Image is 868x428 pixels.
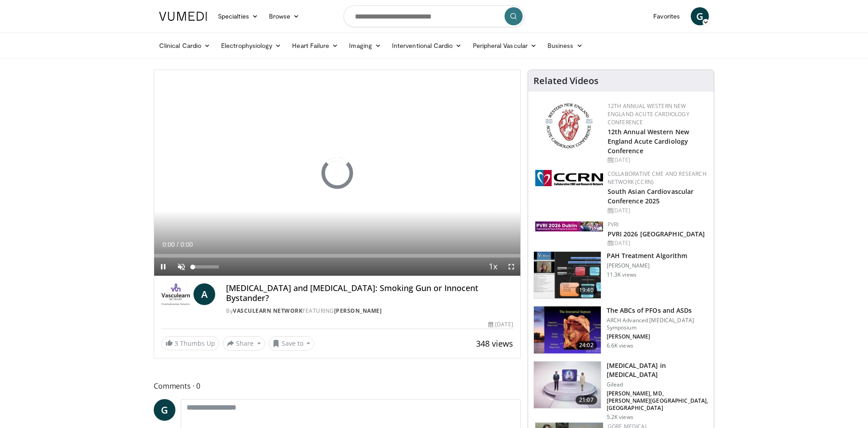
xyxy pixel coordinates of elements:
p: Gilead [607,381,708,388]
a: 21:07 [MEDICAL_DATA] in [MEDICAL_DATA] Gilead [PERSON_NAME], MD, [PERSON_NAME][GEOGRAPHIC_DATA], ... [533,361,708,421]
span: / [177,241,179,248]
span: 19:40 [576,286,597,295]
a: G [691,7,709,25]
h4: Related Videos [533,75,599,86]
span: 21:07 [576,395,597,404]
a: 12th Annual Western New England Acute Cardiology Conference [608,102,689,126]
p: [PERSON_NAME], MD, [PERSON_NAME][GEOGRAPHIC_DATA], [GEOGRAPHIC_DATA] [607,390,708,412]
a: 12th Annual Western New England Acute Cardiology Conference [608,127,689,155]
a: Interventional Cardio [387,37,467,55]
button: Share [223,336,265,351]
div: Volume Level [193,265,218,268]
a: Peripheral Vascular [467,37,542,55]
span: 348 views [476,338,513,349]
button: Playback Rate [484,258,502,276]
div: [DATE] [488,320,513,329]
h3: PAH Treatment Algorithm [607,251,687,260]
img: 3d2602c2-0fbf-4640-a4d7-b9bb9a5781b8.150x105_q85_crop-smart_upscale.jpg [534,306,601,353]
button: Fullscreen [502,258,520,276]
p: 6.6K views [607,342,633,349]
p: [PERSON_NAME] [607,262,687,269]
video-js: Video Player [154,70,520,276]
span: 3 [175,339,178,348]
button: Save to [269,336,315,351]
span: 0:00 [162,241,175,248]
a: 19:40 PAH Treatment Algorithm [PERSON_NAME] 11.3K views [533,251,708,299]
a: Electrophysiology [216,37,287,55]
a: PVRI 2026 [GEOGRAPHIC_DATA] [608,230,705,238]
div: [DATE] [608,207,707,215]
span: 24:02 [576,341,597,350]
a: Vasculearn Network [233,307,302,315]
a: Collaborative CME and Research Network (CCRN) [608,170,707,186]
p: [PERSON_NAME] [607,333,708,340]
a: Clinical Cardio [154,37,216,55]
div: [DATE] [608,156,707,164]
img: a04ee3ba-8487-4636-b0fb-5e8d268f3737.png.150x105_q85_autocrop_double_scale_upscale_version-0.2.png [535,170,603,186]
span: Comments 0 [154,380,521,392]
a: Favorites [648,7,685,25]
span: 0:00 [180,241,193,248]
div: [DATE] [608,239,707,247]
input: Search topics, interventions [344,5,524,27]
a: Specialties [212,7,264,25]
button: Unmute [172,258,190,276]
a: 24:02 The ABCs of PFOs and ASDs ARCH Advanced [MEDICAL_DATA] Symposium [PERSON_NAME] 6.6K views [533,306,708,354]
div: By FEATURING [226,307,513,315]
a: A [193,283,215,305]
a: South Asian Cardiovascular Conference 2025 [608,187,694,205]
button: Pause [154,258,172,276]
a: 3 Thumbs Up [161,336,219,350]
h3: [MEDICAL_DATA] in [MEDICAL_DATA] [607,361,708,379]
h4: [MEDICAL_DATA] and [MEDICAL_DATA]: Smoking Gun or Innocent Bystander? [226,283,513,303]
a: Business [542,37,588,55]
img: 7dd380dd-ceaa-4490-954e-cf4743d61cf2.150x105_q85_crop-smart_upscale.jpg [534,252,601,299]
a: Browse [264,7,305,25]
img: 89ea4202-4603-4d4d-87c0-5758f871ffff.150x105_q85_crop-smart_upscale.jpg [534,362,601,409]
a: [PERSON_NAME] [334,307,382,315]
a: G [154,399,175,421]
p: 5.2K views [607,414,633,421]
p: ARCH Advanced [MEDICAL_DATA] Symposium [607,317,708,331]
img: Vasculearn Network [161,283,190,305]
div: Progress Bar [154,254,520,258]
h3: The ABCs of PFOs and ASDs [607,306,708,315]
img: 33783847-ac93-4ca7-89f8-ccbd48ec16ca.webp.150x105_q85_autocrop_double_scale_upscale_version-0.2.jpg [535,221,603,231]
a: Heart Failure [287,37,344,55]
img: 0954f259-7907-4053-a817-32a96463ecc8.png.150x105_q85_autocrop_double_scale_upscale_version-0.2.png [544,102,594,150]
a: Imaging [344,37,387,55]
p: 11.3K views [607,271,637,278]
img: VuMedi Logo [159,12,207,21]
a: PVRI [608,221,619,228]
